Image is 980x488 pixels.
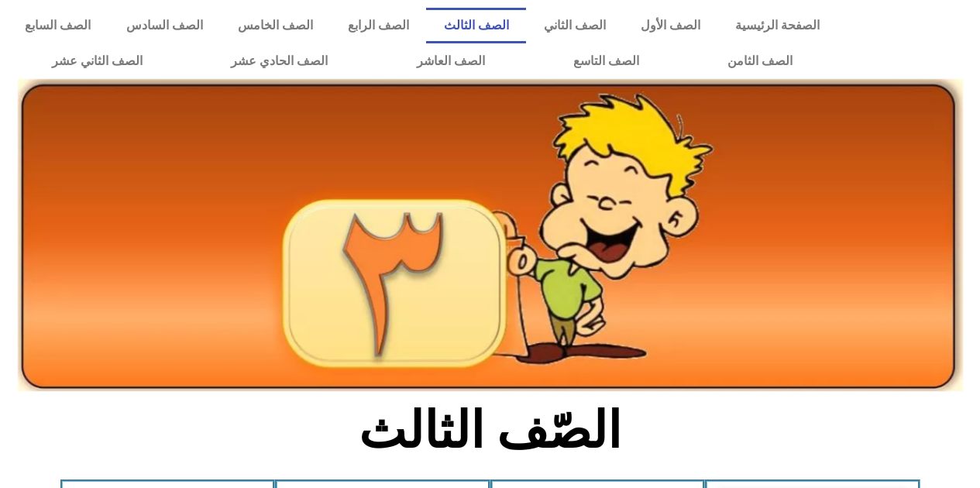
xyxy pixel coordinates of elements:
a: الصفحة الرئيسية [717,8,837,43]
a: الصف الثامن [683,43,837,79]
a: الصف الرابع [330,8,426,43]
a: الصف السابع [8,8,108,43]
a: الصف الحادي عشر [187,43,372,79]
a: الصف الثالث [426,8,526,43]
h2: الصّف الثالث [234,400,746,461]
a: الصف الثاني عشر [8,43,187,79]
a: الصف الثاني [526,8,623,43]
a: الصف الخامس [220,8,330,43]
a: الصف العاشر [373,43,529,79]
a: الصف التاسع [529,43,683,79]
a: الصف الأول [623,8,717,43]
a: الصف السادس [108,8,220,43]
